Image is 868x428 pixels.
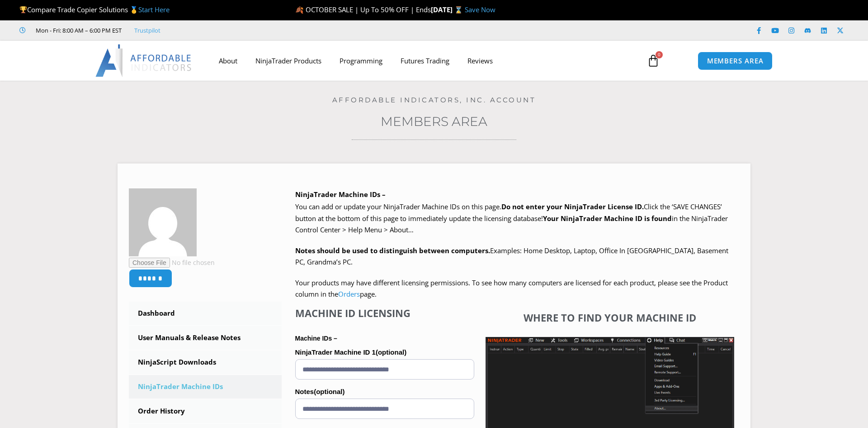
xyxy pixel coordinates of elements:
[295,202,501,211] span: You can add or update your NinjaTrader Machine IDs on this page.
[129,351,282,374] a: NinjaScript Downloads
[332,96,536,104] a: Affordable Indicators, Inc. Account
[129,326,282,350] a: User Manuals & Release Notes
[295,190,386,199] b: NinjaTrader Machine IDs –
[295,335,337,342] strong: Machine IDs –
[633,48,673,74] a: 0
[381,114,487,129] a: Members Area
[330,50,392,71] a: Programming
[246,50,330,71] a: NinjaTrader Products
[431,5,465,14] strong: [DATE] ⌛
[295,246,728,267] span: Examples: Home Desktop, Laptop, Office In [GEOGRAPHIC_DATA], Basement PC, Grandma’s PC.
[129,399,282,423] a: Order History
[458,50,502,71] a: Reviews
[295,385,474,399] label: Notes
[295,202,728,234] span: Click the ‘SAVE CHANGES’ button at the bottom of this page to immediately update the licensing da...
[95,44,193,77] img: LogoAI | Affordable Indicators – NinjaTrader
[295,278,728,299] span: Your products may have different licensing permissions. To see how many computers are licensed fo...
[543,214,672,223] strong: Your NinjaTrader Machine ID is found
[501,202,644,211] b: Do not enter your NinjaTrader License ID.
[486,312,734,323] h4: Where to find your Machine ID
[314,388,344,395] span: (optional)
[295,346,474,359] label: NinjaTrader Machine ID 1
[210,50,637,71] nav: Menu
[656,51,663,58] span: 0
[138,5,170,14] a: Start Here
[20,6,27,13] img: 🏆
[129,302,282,325] a: Dashboard
[295,5,431,14] span: 🍂 OCTOBER SALE | Up To 50% OFF | Ends
[295,307,474,319] h4: Machine ID Licensing
[134,25,160,36] a: Trustpilot
[392,50,458,71] a: Futures Trading
[465,5,495,14] a: Save Now
[707,58,764,64] span: MEMBERS AREA
[376,348,406,356] span: (optional)
[295,246,490,255] strong: Notes should be used to distinguish between computers.
[210,50,246,71] a: About
[129,188,197,256] img: ce5c3564b8d766905631c1cffdfddf4fd84634b52f3d98752d85c5da480e954d
[698,52,773,70] a: MEMBERS AREA
[19,5,170,14] span: Compare Trade Copier Solutions 🥇
[129,375,282,399] a: NinjaTrader Machine IDs
[338,289,360,298] a: Orders
[33,25,122,36] span: Mon - Fri: 8:00 AM – 6:00 PM EST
